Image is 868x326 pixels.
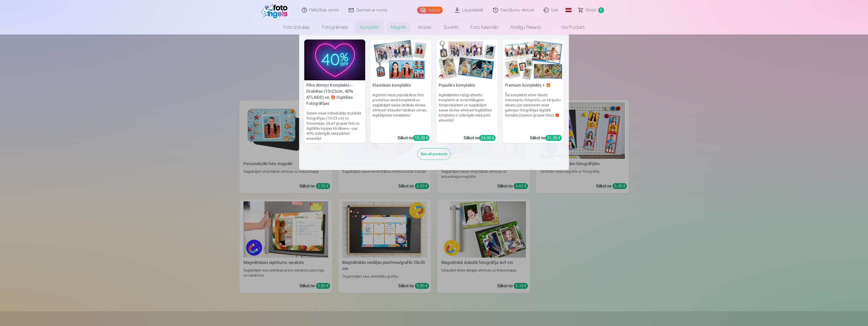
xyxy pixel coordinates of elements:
a: Galerija [417,7,443,14]
div: Sākot no [464,135,496,141]
img: Premium komplekts + 🎁 [503,40,564,80]
a: Foto kalendāri [465,20,504,34]
div: Sākot no [530,135,562,141]
div: 24,00 € [479,135,496,141]
span: Grozs [586,7,596,13]
div: Sākot no [398,135,430,141]
h5: Klasiskais komplekts [370,80,432,90]
img: Klasiskais komplekts [370,40,432,80]
a: Magnēti [385,20,412,34]
span: 0 [598,7,604,13]
h5: Populārs komplekts [437,80,498,90]
img: Pilns Atmiņu Komplekts – Drukātas (15×23cm, 40% ATLAIDE) un 🎁 Digitālas Fotogrāfijas [304,40,365,80]
a: Populārs komplektsPopulārs komplektsIegādājieties rūpīgi atlasītu komplektu ar iecienītākajiem fo... [437,40,498,143]
div: 31,90 € [545,135,562,141]
a: Krūzes [412,20,438,34]
a: Foto izdrukas [277,20,316,34]
a: See all products [417,151,451,156]
a: Suvenīri [438,20,465,34]
a: Premium komplekts + 🎁 Premium komplekts + 🎁Šis komplekts ietver daudz interesantu fotopreču, un k... [503,40,564,143]
a: Komplekti [354,20,385,34]
a: Fotogrāmata [316,20,354,34]
h6: Saņem visas individuālās drukātās fotogrāfijas (15×23 cm) no fotosesijas, kā arī grupas foto un d... [304,109,365,143]
h6: Šis komplekts ietver daudz interesantu fotopreču, un kā īpašu dāvanu jūs saņemsiet visas galerija... [503,90,564,133]
a: Pilns Atmiņu Komplekts – Drukātas (15×23cm, 40% ATLAIDE) un 🎁 Digitālas Fotogrāfijas Pilns Atmiņu... [304,40,365,143]
h5: Pilns Atmiņu Komplekts – Drukātas (15×23cm, 40% ATLAIDE) un 🎁 Digitālas Fotogrāfijas [304,80,365,109]
h5: Premium komplekts + 🎁 [503,80,564,90]
a: Atslēgu piekariņi [504,20,547,34]
img: Populārs komplekts [437,40,498,80]
h6: Iegādājieties rūpīgi atlasītu komplektu ar iecienītākajiem fotoproduktiem un saglabājiet savas sk... [437,90,498,133]
a: Klasiskais komplektsKlasiskais komplektsIegūstiet visus populārākos foto produktus vienā komplekt... [370,40,432,143]
h6: Iegūstiet visus populārākos foto produktus vienā komplektā un saglabājiet savas labākās skolas at... [370,90,432,133]
div: See all products [417,148,451,160]
img: /fa1 [261,2,290,18]
div: 19,20 € [413,135,430,141]
a: Visi produkti [547,20,591,34]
